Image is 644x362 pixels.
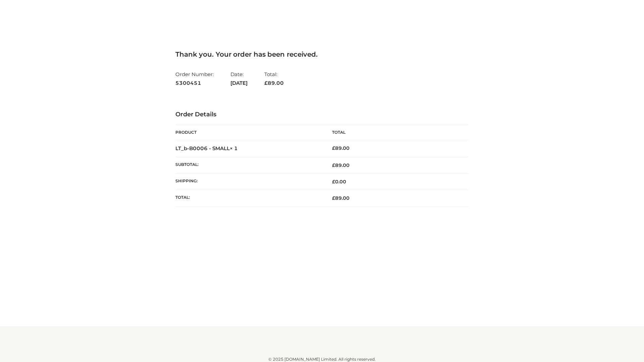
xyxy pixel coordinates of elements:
[175,174,322,190] th: Shipping:
[332,195,350,201] span: 89.00
[264,68,284,89] li: Total:
[230,79,248,87] strong: [DATE]
[175,111,469,118] h3: Order Details
[230,68,248,89] li: Date:
[332,145,350,151] bdi: 89.00
[175,190,322,206] th: Total:
[230,145,238,152] strong: × 1
[332,195,335,201] span: £
[264,80,268,86] span: £
[175,68,214,89] li: Order Number:
[332,179,335,185] span: £
[332,162,350,168] span: 89.00
[175,50,469,58] h3: Thank you. Your order has been received.
[175,145,238,152] strong: LT_b-B0006 - SMALL
[175,125,322,140] th: Product
[332,145,335,151] span: £
[322,125,469,140] th: Total
[175,157,322,173] th: Subtotal:
[332,162,335,168] span: £
[175,79,214,87] strong: 5300451
[264,80,284,86] span: 89.00
[332,179,346,185] bdi: 0.00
